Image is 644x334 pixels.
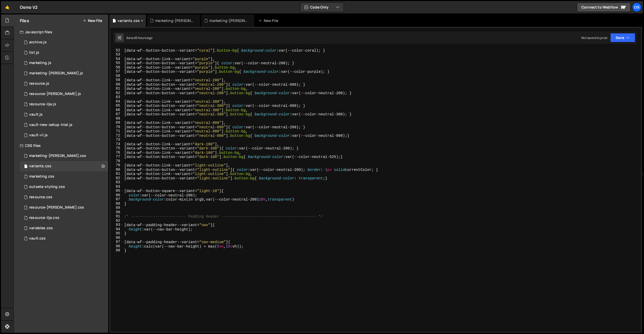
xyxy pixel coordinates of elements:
[110,150,123,155] div: 76
[136,36,153,40] div: 5 hours ago
[1,1,14,13] a: 🤙
[110,155,123,159] div: 77
[110,112,123,116] div: 67
[110,240,123,244] div: 97
[20,233,108,244] div: 16596/45153.css
[110,78,123,82] div: 59
[29,205,84,210] div: resource-[PERSON_NAME].css
[110,104,123,108] div: 65
[20,130,108,140] div: 16596/45132.js
[110,163,123,168] div: 79
[20,161,108,171] div: 16596/45511.css
[110,172,123,176] div: 81
[20,18,29,23] h2: Files
[14,140,108,151] div: CSS files
[110,57,123,61] div: 54
[29,216,59,220] div: resource-ilja.css
[110,142,123,146] div: 74
[20,151,108,161] div: 16596/46284.css
[29,71,83,76] div: marketing-[PERSON_NAME].js
[110,91,123,95] div: 62
[29,174,54,179] div: marketing.css
[20,47,108,58] div: 16596/45151.js
[29,61,51,65] div: marketing.js
[110,219,123,223] div: 92
[110,82,123,87] div: 60
[29,133,48,138] div: vault-v1.js
[110,61,123,65] div: 55
[20,120,108,130] div: 16596/45152.js
[110,52,123,57] div: 53
[29,154,86,158] div: marketing-[PERSON_NAME].css
[110,116,123,121] div: 68
[29,50,39,55] div: list.js
[110,202,123,206] div: 88
[29,226,53,230] div: variables.css
[83,19,102,23] button: New File
[577,3,631,12] a: Connect to Webflow
[110,99,123,104] div: 64
[110,86,123,91] div: 61
[110,206,123,210] div: 89
[110,227,123,232] div: 94
[20,78,108,89] div: 16596/46183.js
[110,210,123,214] div: 90
[20,182,108,192] div: 16596/45156.css
[20,171,108,182] div: 16596/45446.css
[110,185,123,189] div: 84
[258,18,280,23] div: New File
[29,123,72,127] div: vault-new-setup-trial.js
[20,99,108,109] div: 16596/46195.js
[110,125,123,129] div: 70
[20,68,108,78] div: 16596/45424.js
[110,176,123,180] div: 82
[110,108,123,112] div: 66
[20,192,108,202] div: 16596/46199.css
[632,3,641,12] a: Os
[110,231,123,236] div: 95
[20,37,108,47] div: 16596/46210.js
[118,18,140,23] div: variants.css
[110,95,123,99] div: 63
[110,121,123,125] div: 69
[610,33,635,42] button: Save
[20,109,108,120] div: 16596/45133.js
[110,193,123,197] div: 86
[110,248,123,253] div: 99
[29,195,52,200] div: resource.css
[110,133,123,138] div: 72
[29,92,81,96] div: resource-[PERSON_NAME].js
[110,138,123,142] div: 73
[29,81,49,86] div: resource.js
[110,146,123,150] div: 75
[110,159,123,163] div: 78
[29,102,56,107] div: resource-ilja.js
[110,65,123,70] div: 56
[20,223,108,233] div: 16596/45154.css
[110,48,123,53] div: 52
[155,18,194,23] div: marketing-[PERSON_NAME].css
[110,236,123,240] div: 96
[581,36,607,40] div: Not saved to prod
[20,89,108,99] div: 16596/46194.js
[20,213,108,223] div: 16596/46198.css
[20,4,38,10] div: Osmo V2
[209,18,248,23] div: marketing-[PERSON_NAME].js
[29,185,65,189] div: outseta-styling.css
[110,168,123,172] div: 80
[110,214,123,219] div: 91
[20,58,108,68] div: 16596/45422.js
[110,129,123,133] div: 71
[29,164,51,169] div: variants.css
[110,244,123,249] div: 98
[110,180,123,185] div: 83
[110,189,123,193] div: 85
[300,3,344,12] button: Code Only
[14,27,108,37] div: Javascript files
[110,197,123,202] div: 87
[110,223,123,227] div: 93
[29,112,43,117] div: vault.js
[29,40,47,45] div: archive.js
[29,236,46,241] div: vault.css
